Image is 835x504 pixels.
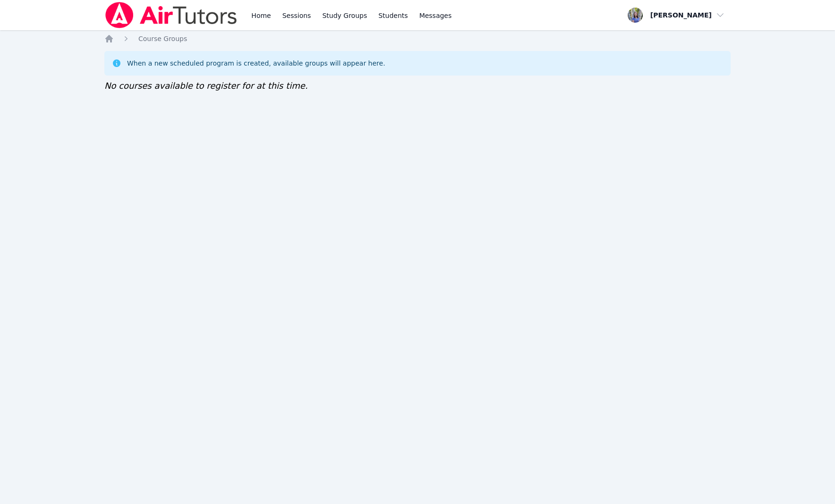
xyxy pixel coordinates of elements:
img: Air Tutors [104,2,238,28]
span: Course Groups [138,35,187,42]
span: Messages [419,11,452,20]
nav: Breadcrumb [104,34,731,43]
div: When a new scheduled program is created, available groups will appear here. [127,59,385,68]
span: No courses available to register for at this time. [104,81,308,91]
a: Course Groups [138,34,187,43]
